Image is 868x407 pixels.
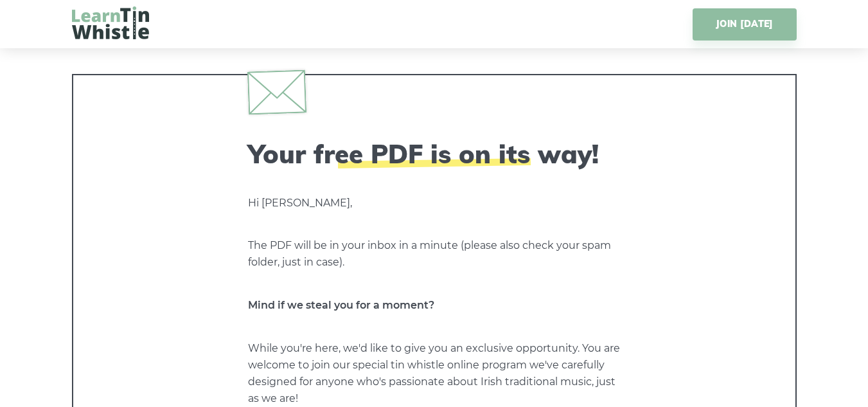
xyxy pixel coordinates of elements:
p: The PDF will be in your inbox in a minute (please also check your spam folder, just in case). [248,237,621,271]
h2: Your free PDF is on its way! [248,138,621,169]
p: While you're here, we'd like to give you an exclusive opportunity. You are welcome to join our sp... [248,340,621,407]
img: envelope.svg [247,69,306,114]
p: Hi [PERSON_NAME], [248,195,621,212]
img: LearnTinWhistle.com [72,6,149,39]
strong: Mind if we steal you for a moment? [248,299,434,311]
a: JOIN [DATE] [693,8,796,41]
